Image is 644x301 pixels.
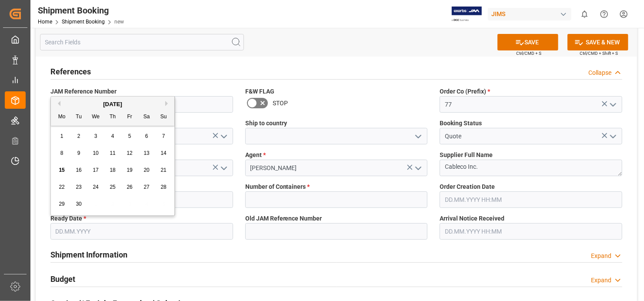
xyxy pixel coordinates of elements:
[411,130,424,143] button: open menu
[124,182,135,193] div: Choose Friday, September 26th, 2025
[575,4,594,24] button: show 0 new notifications
[440,160,622,176] textarea: Cableco Inc.
[90,165,101,176] div: Choose Wednesday, September 17th, 2025
[440,223,622,240] input: DD.MM.YYYY HH:MM
[141,131,152,142] div: Choose Saturday, September 6th, 2025
[273,99,288,108] span: STOP
[50,273,75,285] h2: Budget
[440,87,490,96] span: Order Co (Prefix)
[55,101,60,106] button: Previous Month
[110,150,115,156] span: 11
[110,184,115,190] span: 25
[245,214,322,223] span: Old JAM Reference Number
[440,182,495,191] span: Order Creation Date
[90,112,101,123] div: We
[160,184,166,190] span: 28
[77,133,80,139] span: 2
[60,133,63,139] span: 1
[90,131,101,142] div: Choose Wednesday, September 3rd, 2025
[38,4,124,17] div: Shipment Booking
[111,133,114,139] span: 4
[440,150,493,160] span: Supplier Full Name
[440,214,504,223] span: Arrival Notice Received
[488,6,575,22] button: JIMS
[57,165,67,176] div: Choose Monday, September 15th, 2025
[160,167,166,173] span: 21
[127,167,132,173] span: 19
[158,112,169,123] div: Su
[57,182,67,193] div: Choose Monday, September 22nd, 2025
[245,182,310,191] span: Number of Containers
[141,165,152,176] div: Choose Saturday, September 20th, 2025
[141,182,152,193] div: Choose Saturday, September 27th, 2025
[50,214,86,223] span: Ready Date
[145,133,148,139] span: 6
[591,276,611,285] div: Expand
[51,100,174,109] div: [DATE]
[124,131,135,142] div: Choose Friday, September 5th, 2025
[93,184,98,190] span: 24
[50,87,117,96] span: JAM Reference Number
[580,50,618,57] span: Ctrl/CMD + Shift + S
[53,128,172,213] div: month 2025-09
[127,150,132,156] span: 12
[488,8,571,20] div: JIMS
[411,161,424,175] button: open menu
[90,148,101,159] div: Choose Wednesday, September 10th, 2025
[107,165,118,176] div: Choose Thursday, September 18th, 2025
[497,34,558,50] button: SAVE
[245,119,287,128] span: Ship to country
[76,201,81,207] span: 30
[62,19,105,25] a: Shipment Booking
[73,199,84,210] div: Choose Tuesday, September 30th, 2025
[217,130,230,143] button: open menu
[57,199,67,210] div: Choose Monday, September 29th, 2025
[245,150,266,160] span: Agent
[57,131,67,142] div: Choose Monday, September 1st, 2025
[94,133,97,139] span: 3
[158,165,169,176] div: Choose Sunday, September 21st, 2025
[57,148,67,159] div: Choose Monday, September 8th, 2025
[107,131,118,142] div: Choose Thursday, September 4th, 2025
[57,112,67,123] div: Mo
[60,150,63,156] span: 8
[59,184,64,190] span: 22
[158,148,169,159] div: Choose Sunday, September 14th, 2025
[124,148,135,159] div: Choose Friday, September 12th, 2025
[160,150,166,156] span: 14
[93,167,98,173] span: 17
[591,251,611,261] div: Expand
[40,34,244,50] input: Search Fields
[440,119,482,128] span: Booking Status
[141,148,152,159] div: Choose Saturday, September 13th, 2025
[124,112,135,123] div: Fr
[128,133,131,139] span: 5
[73,131,84,142] div: Choose Tuesday, September 2nd, 2025
[38,19,52,25] a: Home
[165,101,170,106] button: Next Month
[50,66,91,77] h2: References
[50,249,127,261] h2: Shipment Information
[567,34,628,50] button: SAVE & NEW
[59,201,64,207] span: 29
[217,161,230,175] button: open menu
[162,133,165,139] span: 7
[127,184,132,190] span: 26
[76,184,81,190] span: 23
[107,148,118,159] div: Choose Thursday, September 11th, 2025
[90,182,101,193] div: Choose Wednesday, September 24th, 2025
[516,50,541,57] span: Ctrl/CMD + S
[143,184,149,190] span: 27
[50,223,233,240] input: DD.MM.YYYY
[141,112,152,123] div: Sa
[77,150,80,156] span: 9
[76,167,81,173] span: 16
[143,167,149,173] span: 20
[440,191,622,208] input: DD.MM.YYYY HH:MM
[93,150,98,156] span: 10
[158,131,169,142] div: Choose Sunday, September 7th, 2025
[73,165,84,176] div: Choose Tuesday, September 16th, 2025
[158,182,169,193] div: Choose Sunday, September 28th, 2025
[107,182,118,193] div: Choose Thursday, September 25th, 2025
[143,150,149,156] span: 13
